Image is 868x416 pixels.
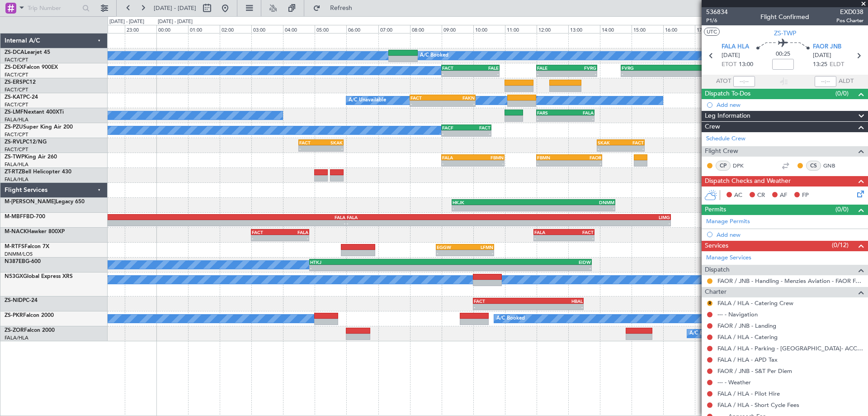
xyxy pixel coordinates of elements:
[5,214,26,220] span: M-MBFF
[705,122,720,132] span: Crew
[705,265,730,275] span: Dispatch
[537,25,568,33] div: 12:00
[705,146,738,157] span: Flight Crew
[5,80,23,85] span: ZS-ERS
[299,146,321,151] div: -
[509,215,670,220] div: LIMG
[717,311,758,318] a: --- - Navigation
[689,327,718,340] div: A/C Booked
[534,235,564,241] div: -
[760,12,809,22] div: Flight Confirmed
[346,25,378,33] div: 06:00
[706,17,728,24] span: P1/6
[349,94,386,107] div: A/C Unavailable
[5,72,28,78] a: FACT/CPT
[496,312,525,325] div: A/C Booked
[813,60,827,69] span: 13:25
[836,17,863,24] span: Pos Charter
[5,80,36,85] a: ZS-ERSPC12
[209,220,345,226] div: -
[442,125,467,130] div: FACF
[706,217,750,226] a: Manage Permits
[283,25,315,33] div: 04:00
[705,241,728,251] span: Services
[813,51,831,60] span: [DATE]
[564,235,593,241] div: -
[5,50,50,55] a: ZS-DCALearjet 45
[5,101,28,108] a: FACT/CPT
[442,131,467,136] div: -
[537,155,569,160] div: FBMN
[322,5,360,11] span: Refresh
[321,140,343,145] div: SKAK
[5,154,57,160] a: ZS-TWPKing Air 260
[757,191,765,200] span: CR
[109,18,144,26] div: [DATE] - [DATE]
[5,176,28,183] a: FALA/HLA
[5,50,24,55] span: ZS-DCA
[722,43,749,52] span: FALA HLA
[450,265,591,271] div: -
[465,250,493,256] div: -
[836,7,863,17] span: EXD038
[453,206,533,211] div: -
[466,125,491,130] div: FACT
[565,110,593,115] div: FALA
[93,25,125,33] div: 22:00
[722,60,736,69] span: ETOT
[410,95,443,100] div: FACT
[802,191,809,200] span: FP
[378,25,410,33] div: 07:00
[739,60,753,69] span: 13:00
[72,215,209,220] div: DTTA
[443,101,475,106] div: -
[5,244,24,249] span: M-RTFS
[598,146,621,151] div: -
[252,235,280,241] div: -
[621,146,644,151] div: -
[537,110,565,115] div: FARS
[600,25,632,33] div: 14:00
[716,77,731,86] span: ATOT
[621,140,644,145] div: FACT
[154,4,196,12] span: [DATE] - [DATE]
[72,220,209,226] div: -
[564,230,593,235] div: FACT
[813,43,841,52] span: FAOR JNB
[528,298,583,304] div: HBAL
[5,328,24,333] span: ZS-ZOR
[537,116,565,121] div: -
[347,220,508,226] div: -
[5,244,49,249] a: M-RTFSFalcon 7X
[569,161,601,166] div: -
[465,244,493,250] div: LFMN
[528,304,583,310] div: -
[695,25,726,33] div: 17:00
[5,199,56,205] span: M-[PERSON_NAME]
[5,139,47,145] a: ZS-RVLPC12/NG
[806,161,821,171] div: CS
[835,89,849,98] span: (0/0)
[5,110,24,115] span: ZS-LMF
[780,191,787,200] span: AF
[5,251,33,258] a: DNMM/LOS
[776,50,790,59] span: 00:25
[473,155,504,160] div: FBMN
[156,25,188,33] div: 00:00
[442,65,470,71] div: FACT
[705,287,726,297] span: Charter
[5,57,28,63] a: FACT/CPT
[533,206,614,211] div: -
[774,29,796,38] span: ZS-TWP
[5,116,28,123] a: FALA/HLA
[437,244,465,250] div: EGGW
[5,229,27,234] span: M-NACK
[5,146,28,153] a: FACT/CPT
[734,191,742,200] span: AC
[450,259,591,265] div: EIDW
[420,49,448,62] div: A/C Booked
[280,235,308,241] div: -
[5,139,23,145] span: ZS-RVL
[705,205,726,215] span: Permits
[410,101,443,106] div: -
